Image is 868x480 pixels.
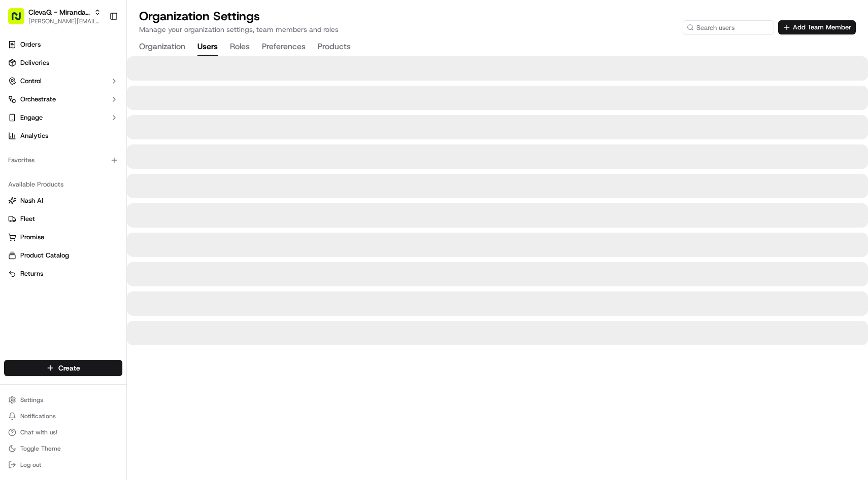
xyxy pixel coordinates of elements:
[26,65,183,76] input: Got a question? Start typing here...
[139,8,339,24] h1: Organization Settings
[20,428,57,436] span: Chat with us!
[20,412,56,420] span: Notifications
[173,100,185,112] button: Start new chat
[20,95,56,104] span: Orchestrate
[20,40,41,49] span: Orders
[230,39,250,56] button: Roles
[20,131,48,140] span: Analytics
[262,39,306,56] button: Preferences
[197,39,218,56] button: Users
[139,24,339,34] p: Manage your organization settings, team members and roles
[20,58,49,67] span: Deliveries
[318,39,351,56] button: Products
[8,214,118,224] a: Fleet
[20,445,61,453] span: Toggle Theme
[4,441,122,456] button: Toggle Theme
[20,233,44,242] span: Promise
[82,143,167,161] a: 💻API Documentation
[4,36,122,53] a: Orders
[4,229,122,245] button: Promise
[4,393,122,407] button: Settings
[4,73,122,89] button: Control
[8,251,118,260] a: Product Catalog
[101,172,123,179] span: Pylon
[4,176,122,193] div: Available Products
[4,360,122,376] button: Create
[58,363,80,373] span: Create
[20,461,41,469] span: Log out
[20,113,43,122] span: Engage
[8,233,118,242] a: Promise
[20,396,43,404] span: Settings
[10,10,30,30] img: Nash
[10,41,185,57] p: Welcome 👋
[72,171,123,179] a: Powered byPylon
[20,196,43,205] span: Nash AI
[10,148,18,156] div: 📗
[86,148,94,156] div: 💻
[6,143,82,161] a: 📗Knowledge Base
[778,20,856,34] button: Add Team Member
[4,409,122,423] button: Notifications
[4,55,122,71] a: Deliveries
[35,107,128,115] div: We're available if you need us!
[4,91,122,107] button: Orchestrate
[20,269,43,278] span: Returns
[35,97,166,107] div: Start new chat
[4,458,122,472] button: Log out
[10,97,28,115] img: 1736555255976-a54dd68f-1ca7-489b-9aae-adbdc363a1c4
[683,20,774,34] input: Search users
[20,251,69,260] span: Product Catalog
[4,193,122,209] button: Nash AI
[4,425,122,439] button: Chat with us!
[4,4,105,28] button: ClevaQ - Miranda RSL[PERSON_NAME][EMAIL_ADDRESS][DOMAIN_NAME]
[4,266,122,282] button: Returns
[8,196,118,205] a: Nash AI
[4,247,122,264] button: Product Catalog
[20,214,35,224] span: Fleet
[4,109,122,126] button: Engage
[28,17,101,25] button: [PERSON_NAME][EMAIL_ADDRESS][DOMAIN_NAME]
[139,39,185,56] button: Organization
[20,77,42,86] span: Control
[4,128,122,144] a: Analytics
[4,211,122,227] button: Fleet
[20,147,78,157] span: Knowledge Base
[8,269,118,278] a: Returns
[96,147,163,157] span: API Documentation
[4,152,122,168] div: Favorites
[28,7,90,17] button: ClevaQ - Miranda RSL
